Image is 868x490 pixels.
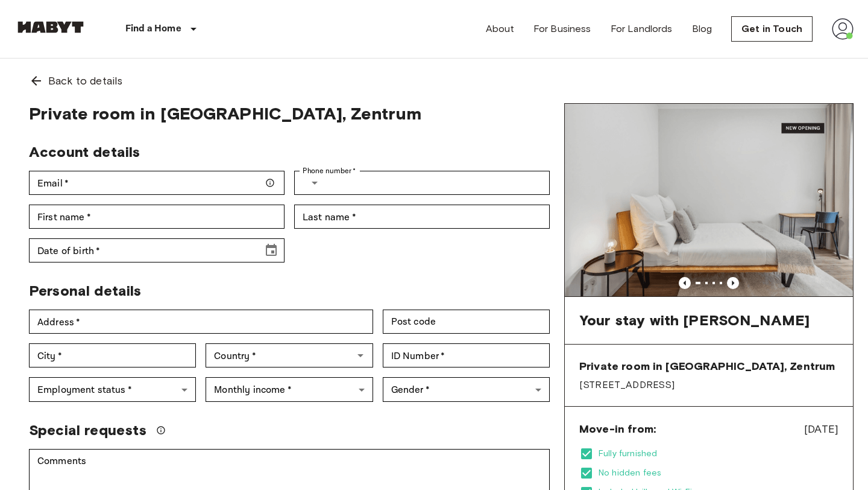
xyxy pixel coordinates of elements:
div: Address [29,310,373,334]
button: Previous image [679,277,691,289]
a: About [486,22,514,36]
a: Get in Touch [731,16,813,42]
div: Post code [383,310,550,334]
span: Move-in from: [579,422,656,436]
a: For Landlords [611,22,673,36]
button: Choose date [259,238,283,262]
div: Email [29,171,285,195]
span: Your stay with [PERSON_NAME] [579,311,810,329]
div: ID Number [383,343,550,367]
a: Back to details [14,59,854,103]
span: Special requests [29,421,146,439]
svg: We'll do our best to accommodate your request, but please note we can't guarantee it will be poss... [156,425,166,435]
img: Marketing picture of unit DE-13-001-308-003 [565,104,853,296]
a: Blog [692,22,712,36]
div: First name [29,205,285,229]
p: Find a Home [125,22,181,36]
img: avatar [832,18,854,40]
span: Fully furnished [599,448,838,460]
div: City [29,343,196,367]
span: Private room in [GEOGRAPHIC_DATA], Zentrum [579,359,838,374]
a: For Business [533,22,591,36]
span: [STREET_ADDRESS] [579,378,838,392]
span: Private room in [GEOGRAPHIC_DATA], Zentrum [29,103,550,124]
span: [DATE] [804,421,838,437]
svg: Make sure your email is correct — we'll send your booking details there. [265,178,275,188]
button: Open [352,347,369,364]
span: No hidden fees [599,467,838,479]
button: Previous image [727,277,739,289]
button: Select country [303,171,327,195]
div: Last name [294,205,550,229]
span: Account details [29,143,140,161]
span: Back to details [48,73,122,89]
span: Personal details [29,282,141,299]
label: Phone number [303,165,356,176]
img: Habyt [14,21,87,33]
